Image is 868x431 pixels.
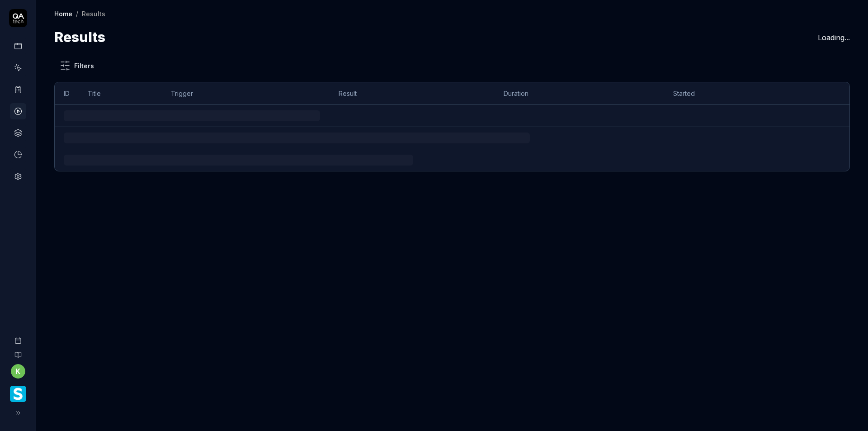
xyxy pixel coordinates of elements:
[54,27,105,47] h1: Results
[76,9,78,18] div: /
[162,82,330,105] th: Trigger
[82,9,105,18] div: Results
[4,344,32,359] a: Documentation
[55,82,79,105] th: ID
[664,82,831,105] th: Started
[54,57,99,75] button: Filters
[11,364,25,379] button: k
[4,330,32,344] a: Book a call with us
[54,9,72,18] a: Home
[818,32,850,43] div: Loading...
[79,82,162,105] th: Title
[330,82,495,105] th: Result
[4,379,32,404] button: Smartlinx Logo
[10,386,26,402] img: Smartlinx Logo
[495,82,664,105] th: Duration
